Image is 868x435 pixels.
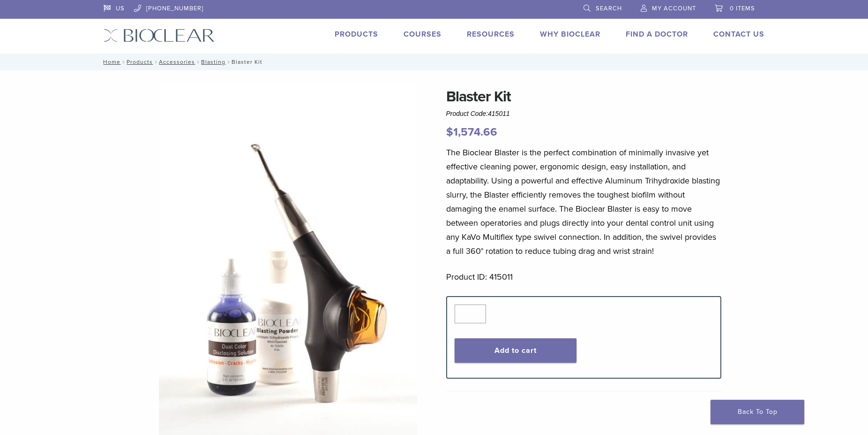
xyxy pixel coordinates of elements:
[730,5,755,12] span: 0 items
[488,110,510,117] span: 415011
[596,5,622,12] span: Search
[540,30,600,39] a: Why Bioclear
[120,60,127,64] span: /
[446,145,722,258] p: The Bioclear Blaster is the perfect combination of minimally invasive yet effective cleaning powe...
[335,30,378,39] a: Products
[652,5,696,12] span: My Account
[159,59,195,65] a: Accessories
[153,60,159,64] span: /
[201,59,225,65] a: Blasting
[626,30,688,39] a: Find A Doctor
[446,125,497,139] bdi: 1,574.66
[104,29,215,42] img: Bioclear
[467,30,515,39] a: Resources
[446,270,722,284] p: Product ID: 415011
[711,400,804,424] a: Back To Top
[455,338,577,363] button: Add to cart
[404,30,441,39] a: Courses
[713,30,764,39] a: Contact Us
[225,60,232,64] span: /
[97,53,771,70] nav: Blaster Kit
[100,59,120,65] a: Home
[127,59,153,65] a: Products
[446,125,453,139] span: $
[446,110,510,117] span: Product Code:
[446,85,722,108] h1: Blaster Kit
[195,60,201,64] span: /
